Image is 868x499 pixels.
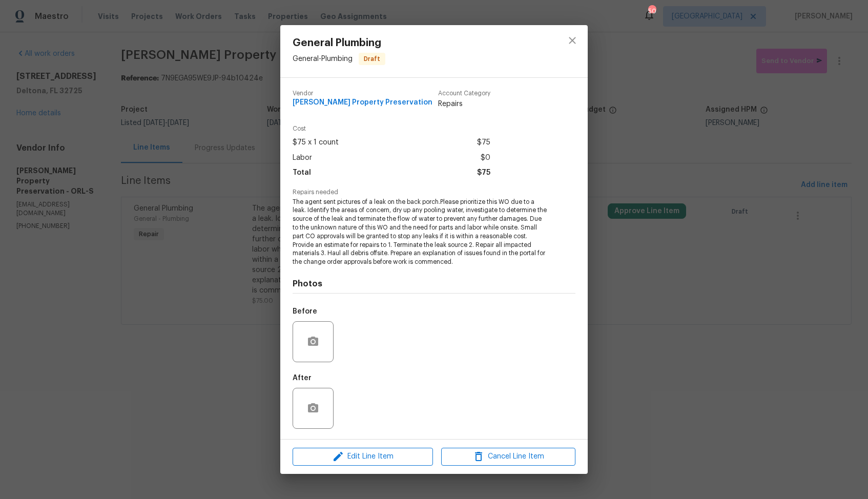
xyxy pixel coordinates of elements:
[293,37,385,49] span: General Plumbing
[438,99,490,109] span: Repairs
[293,198,547,266] span: The agent sent pictures of a leak on the back porch.Please prioritize this WO due to a leak. Iden...
[293,189,575,196] span: Repairs needed
[293,375,312,382] h5: After
[360,54,384,64] span: Draft
[293,308,317,315] h5: Before
[481,151,490,165] span: $0
[648,6,655,16] div: 50
[293,99,432,107] span: [PERSON_NAME] Property Preservation
[293,90,432,97] span: Vendor
[293,135,339,150] span: $75 x 1 count
[293,126,490,132] span: Cost
[477,135,490,150] span: $75
[438,90,490,97] span: Account Category
[296,450,430,463] span: Edit Line Item
[477,165,490,180] span: $75
[293,279,575,289] h4: Photos
[560,28,585,53] button: close
[293,165,311,180] span: Total
[444,450,572,463] span: Cancel Line Item
[293,151,312,165] span: Labor
[293,448,433,466] button: Edit Line Item
[441,448,575,466] button: Cancel Line Item
[293,55,353,63] span: General - Plumbing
